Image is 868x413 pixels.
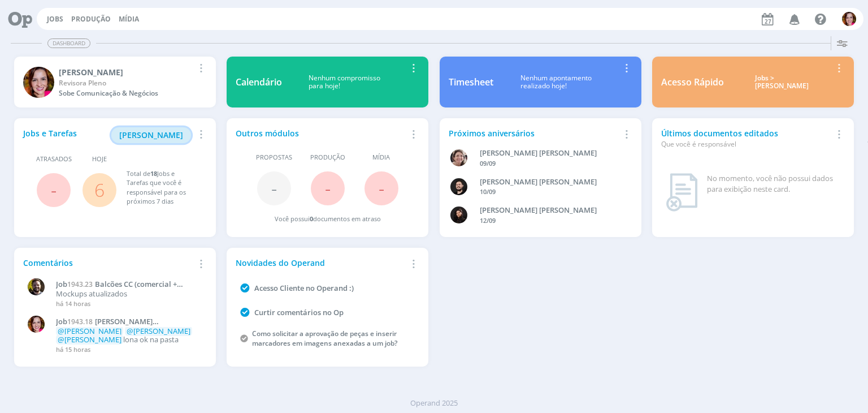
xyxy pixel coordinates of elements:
[111,127,191,143] button: [PERSON_NAME]
[150,169,157,178] span: 18
[449,75,493,89] div: Timesheet
[115,15,142,24] button: Mídia
[842,12,856,26] img: B
[58,326,121,336] span: @[PERSON_NAME]
[68,15,114,24] button: Produção
[480,187,496,196] span: 10/09
[450,149,467,166] img: A
[379,176,384,200] span: -
[71,14,111,24] a: Produção
[14,57,216,107] a: B[PERSON_NAME]Revisora PlenoSobe Comunicação & Negócios
[732,74,832,91] div: Jobs > [PERSON_NAME]
[51,178,57,202] span: -
[254,307,344,317] a: Curtir comentários no Op
[480,159,496,167] span: 09/09
[252,329,397,348] a: Como solicitar a aprovação de peças e inserir marcadores em imagens anexadas a um job?
[236,75,282,89] div: Calendário
[480,205,619,216] div: Luana da Silva de Andrade
[310,153,345,162] span: Produção
[236,257,406,269] div: Novidades do Operand
[47,14,63,24] a: Jobs
[236,127,406,139] div: Outros módulos
[310,214,313,223] span: 0
[254,283,354,293] a: Acesso Cliente no Operand :)
[56,279,177,298] span: Balcões CC (comercial + picolé)
[275,214,381,224] div: Você possui documentos em atraso
[841,9,857,29] button: B
[325,176,331,200] span: -
[56,280,201,289] a: Job1943.23Balcões CC (comercial + picolé)
[56,316,163,335] span: Lona Montenegro - oficinas
[480,216,496,225] span: 12/09
[119,14,139,24] a: Mídia
[67,317,93,326] span: 1943.18
[58,334,121,345] span: @[PERSON_NAME]
[440,57,641,107] a: TimesheetNenhum apontamentorealizado hoje!
[256,153,292,162] span: Propostas
[271,176,277,200] span: -
[661,127,832,149] div: Últimos documentos editados
[450,206,467,223] img: L
[44,15,67,24] button: Jobs
[56,317,201,326] a: Job1943.18[PERSON_NAME][GEOGRAPHIC_DATA] - oficinas
[449,127,619,139] div: Próximos aniversários
[707,173,840,195] div: No momento, você não possui dados para exibição neste card.
[59,88,194,98] div: Sobe Comunicação & Negócios
[59,66,194,78] div: Bruna Bueno
[36,154,72,164] span: Atrasados
[661,139,832,149] div: Que você é responsável
[23,67,54,98] img: B
[119,130,183,140] span: [PERSON_NAME]
[56,290,201,299] p: Mockups atualizados
[127,326,190,336] span: @[PERSON_NAME]
[493,74,619,91] div: Nenhum apontamento realizado hoje!
[480,148,619,159] div: Aline Beatriz Jackisch
[67,279,93,289] span: 1943.23
[480,177,619,188] div: Bruno Corralo Granata
[56,327,201,345] p: lona ok na pasta
[666,173,698,212] img: dashboard_not_found.png
[94,178,105,202] a: 6
[372,153,390,162] span: Mídia
[23,257,194,269] div: Comentários
[28,278,45,295] img: C
[92,154,107,164] span: Hoje
[47,38,90,48] span: Dashboard
[127,169,196,206] div: Total de Jobs e Tarefas que você é responsável para os próximos 7 dias
[28,316,45,333] img: B
[450,178,467,195] img: B
[56,345,90,354] span: há 15 horas
[23,127,194,143] div: Jobs e Tarefas
[282,74,406,91] div: Nenhum compromisso para hoje!
[661,75,724,89] div: Acesso Rápido
[111,129,191,140] a: [PERSON_NAME]
[59,78,194,88] div: Revisora Pleno
[56,299,90,308] span: há 14 horas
